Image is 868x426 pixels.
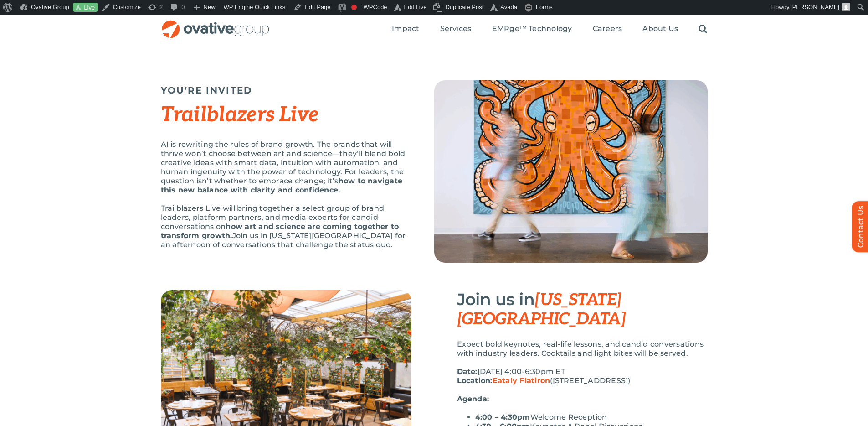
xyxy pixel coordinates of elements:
a: EMRge™ Technology [492,24,572,34]
a: About Us [642,24,678,34]
strong: Location: [457,376,550,385]
a: Impact [392,24,419,34]
a: Services [440,24,472,34]
span: Impact [392,24,419,33]
span: Careers [593,24,622,33]
li: Welcome Reception [475,413,708,422]
p: Expect bold keynotes, real-life lessons, and candid conversations with industry leaders. Cocktail... [457,340,708,358]
a: Eataly Flatiron [493,376,550,385]
strong: Agenda: [457,395,489,403]
strong: how art and science are coming together to transform growth. [161,222,399,240]
p: Trailblazers Live will bring together a select group of brand leaders, platform partners, and med... [161,204,411,249]
em: Trailblazers Live [161,102,319,128]
a: OG_Full_horizontal_RGB [161,19,270,28]
a: Careers [593,24,622,34]
span: About Us [642,24,678,33]
span: [US_STATE][GEOGRAPHIC_DATA] [457,290,626,329]
p: AI is rewriting the rules of brand growth. The brands that will thrive won’t choose between art a... [161,140,411,195]
h3: Join us in [457,290,708,328]
p: [DATE] 4:00-6:30pm ET ([STREET_ADDRESS]) [457,367,708,385]
h5: YOU’RE INVITED [161,85,411,96]
strong: Date: [457,367,478,376]
a: Search [699,24,707,34]
span: Services [440,24,472,33]
strong: 4:00 – 4:30pm [475,413,530,421]
span: EMRge™ Technology [492,24,572,33]
div: Focus keyphrase not set [351,5,357,10]
span: [PERSON_NAME] [791,4,839,10]
a: Live [73,3,98,12]
strong: how to navigate this new balance with clarity and confidence. [161,177,403,194]
img: Top Image [434,80,708,263]
nav: Menu [392,15,707,44]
